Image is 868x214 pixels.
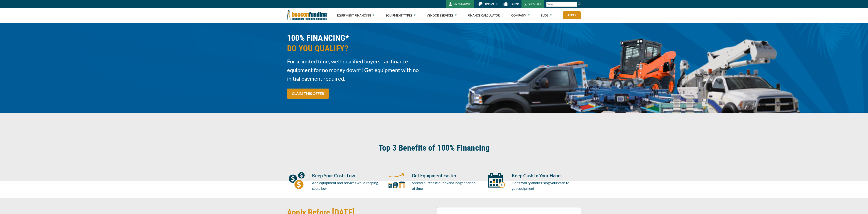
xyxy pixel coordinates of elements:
a: Vendor Services [427,8,457,23]
span: Careers [511,2,519,6]
h2: Top 3 Benefits of 100% Financing [287,143,581,153]
a: Company [511,8,530,23]
input: Search [546,2,577,7]
a: Finance Calculator [468,8,500,23]
span: DO YOU QUALIFY? [287,43,431,54]
a: Equipment Financing [337,8,374,23]
img: Beacon Funding Corporation logo [287,8,327,23]
span: For a limited time, well-qualified buyers can finance equipment for no money down*! Get equipment... [287,57,431,83]
a: CLAIM THIS OFFER [287,89,329,99]
a: Clear search text [572,2,576,6]
img: Search [578,2,581,6]
a: Blog [541,8,552,23]
h2: 100% FINANCING* [287,33,431,54]
a: Equipment Types [386,8,416,23]
a: Apply [563,11,581,19]
span: Contact Us [485,2,497,6]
